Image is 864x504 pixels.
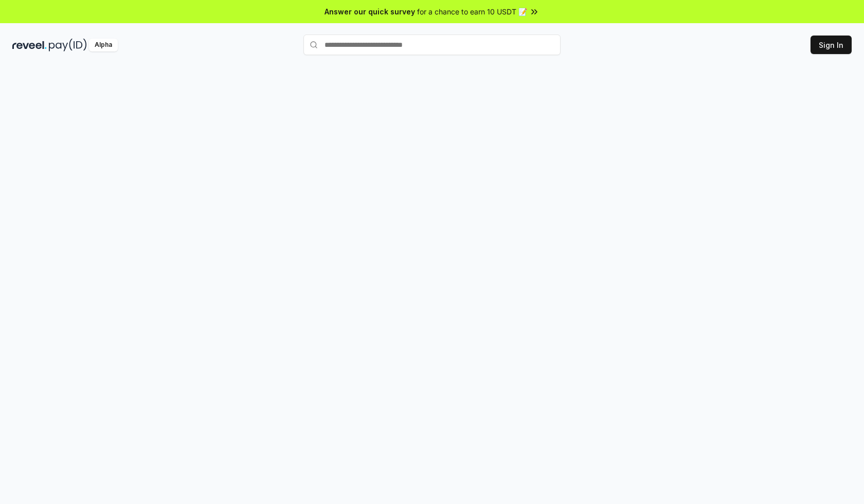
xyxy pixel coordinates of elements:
[49,39,87,51] img: pay_id
[811,36,852,54] button: Sign In
[417,6,527,17] span: for a chance to earn 10 USDT 📝
[325,6,415,17] span: Answer our quick survey
[12,39,47,51] img: reveel_dark
[89,39,118,51] div: Alpha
